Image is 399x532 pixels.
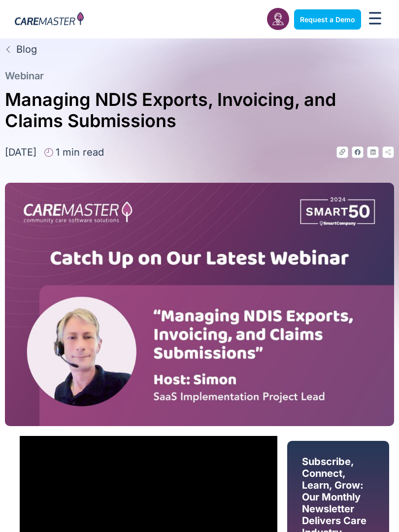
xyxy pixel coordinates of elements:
[300,15,355,24] span: Request a Demo
[366,9,385,30] div: Menu Toggle
[294,9,361,30] a: Request a Demo
[5,183,394,426] img: CareMaster webinar thumbnail promoting the session titled “Managing NDIS Exports, Invoicing, and ...
[5,43,394,55] a: Blog
[5,70,44,82] a: Webinar
[14,43,37,55] span: Blog
[5,89,394,132] h1: Managing NDIS Exports, Invoicing, and Claims Submissions
[53,146,104,158] span: 1 min read
[5,146,36,158] time: [DATE]
[15,12,84,27] img: CareMaster Logo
